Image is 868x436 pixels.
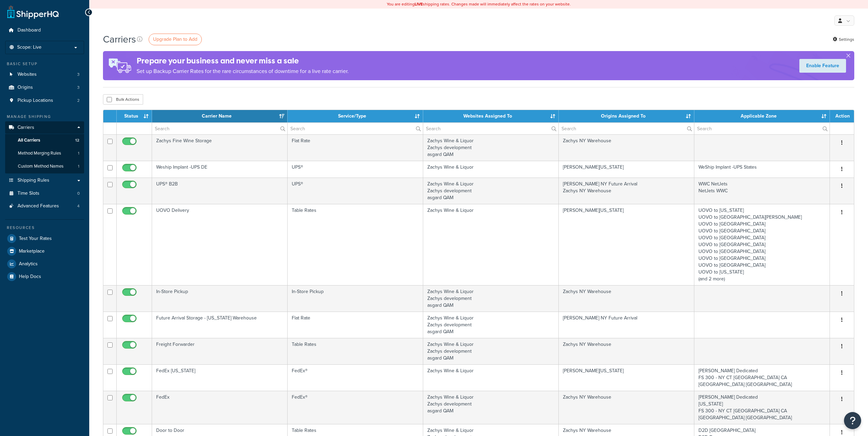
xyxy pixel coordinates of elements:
[153,36,197,43] span: Upgrade Plan to Add
[694,161,830,178] td: WeShip Implant -UPS States
[559,285,694,312] td: Zachys NY Warehouse
[77,72,80,77] span: 3
[77,98,80,104] span: 2
[103,33,136,46] h1: Carriers
[5,134,84,147] li: All Carriers
[75,137,79,143] span: 12
[152,134,288,161] td: Zachys Fine Wine Storage
[103,94,143,105] button: Bulk Actions
[5,94,84,107] li: Pickup Locations
[17,45,42,50] span: Scope: Live
[288,134,423,161] td: Flat Rate
[423,338,559,364] td: Zachys Wine & Liquor Zachys development asgard QAM
[77,203,80,209] span: 4
[694,110,830,122] th: Applicable Zone: activate to sort column ascending
[137,55,349,66] h4: Prepare your business and never miss a sale
[19,236,52,242] span: Test Your Rates
[415,1,423,7] b: LIVE
[559,364,694,391] td: [PERSON_NAME][US_STATE]
[5,134,84,147] a: All Carriers 12
[77,85,80,90] span: 3
[5,187,84,200] li: Time Slots
[117,110,152,122] th: Status: activate to sort column ascending
[559,134,694,161] td: Zachys NY Warehouse
[19,249,45,254] span: Marketplace
[152,178,288,204] td: UPS® B2B
[288,338,423,364] td: Table Rates
[5,81,84,94] a: Origins 3
[18,191,39,196] span: Time Slots
[78,163,79,169] span: 1
[423,178,559,204] td: Zachys Wine & Liquor Zachys development asgard QAM
[559,161,694,178] td: [PERSON_NAME][US_STATE]
[559,391,694,424] td: Zachys NY Warehouse
[5,121,84,134] a: Carriers
[5,225,84,231] div: Resources
[5,258,84,270] a: Analytics
[694,123,830,134] input: Search
[559,204,694,285] td: [PERSON_NAME][US_STATE]
[288,364,423,391] td: FedEx®
[288,178,423,204] td: UPS®
[18,137,40,143] span: All Carriers
[5,270,84,283] a: Help Docs
[19,261,38,267] span: Analytics
[830,110,854,122] th: Action
[5,160,84,173] li: Custom Method Names
[152,312,288,338] td: Future Arrival Storage - [US_STATE] Warehouse
[18,125,34,131] span: Carriers
[288,285,423,312] td: In-Store Pickup
[5,160,84,173] a: Custom Method Names 1
[18,98,53,104] span: Pickup Locations
[288,312,423,338] td: Flat Rate
[5,81,84,94] li: Origins
[103,51,137,80] img: ad-rules-rateshop-fe6ec290ccb7230408bd80ed9643f0289d75e0ffd9eb532fc0e269fcd187b520.png
[694,204,830,285] td: UOVO to [US_STATE] UOVO to [GEOGRAPHIC_DATA][PERSON_NAME] UOVO to [GEOGRAPHIC_DATA] UOVO to [GEOG...
[149,34,202,45] a: Upgrade Plan to Add
[288,123,423,134] input: Search
[799,59,846,73] a: Enable Feature
[423,134,559,161] td: Zachys Wine & Liquor Zachys development asgard QAM
[18,27,41,33] span: Dashboard
[423,364,559,391] td: Zachys Wine & Liquor
[18,150,61,156] span: Method Merging Rules
[5,61,84,67] div: Basic Setup
[5,187,84,200] a: Time Slots 0
[152,161,288,178] td: Weship Implant -UPS DE
[5,174,84,187] a: Shipping Rules
[423,161,559,178] td: Zachys Wine & Liquor
[152,123,287,134] input: Search
[18,85,33,90] span: Origins
[559,123,694,134] input: Search
[5,232,84,245] li: Test Your Rates
[5,245,84,257] a: Marketplace
[288,391,423,424] td: FedEx®
[5,94,84,107] a: Pickup Locations 2
[5,121,84,173] li: Carriers
[18,72,37,77] span: Websites
[423,110,559,122] th: Websites Assigned To: activate to sort column ascending
[423,285,559,312] td: Zachys Wine & Liquor Zachys development asgard QAM
[5,147,84,160] li: Method Merging Rules
[18,163,63,169] span: Custom Method Names
[559,312,694,338] td: [PERSON_NAME] NY Future Arrival
[423,123,558,134] input: Search
[423,391,559,424] td: Zachys Wine & Liquor Zachys development asgard QAM
[137,66,349,76] p: Set up Backup Carrier Rates for the rare circumstances of downtime for a live rate carrier.
[152,110,288,122] th: Carrier Name: activate to sort column ascending
[423,312,559,338] td: Zachys Wine & Liquor Zachys development asgard QAM
[559,178,694,204] td: [PERSON_NAME] NY Future Arrival Zachys NY Warehouse
[288,204,423,285] td: Table Rates
[18,203,59,209] span: Advanced Features
[152,364,288,391] td: FedEx [US_STATE]
[5,24,84,37] a: Dashboard
[18,178,49,183] span: Shipping Rules
[5,147,84,160] a: Method Merging Rules 1
[77,191,80,196] span: 0
[78,150,79,156] span: 1
[19,274,41,280] span: Help Docs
